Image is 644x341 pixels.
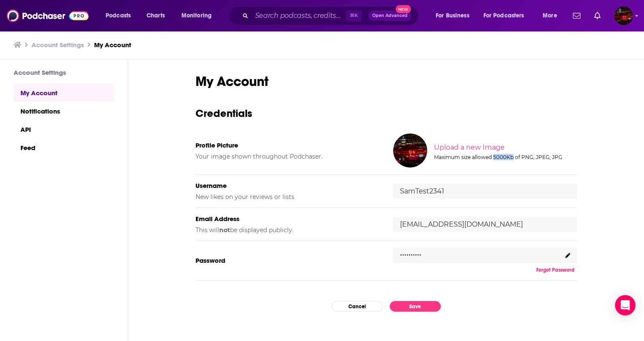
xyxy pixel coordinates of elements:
[436,10,469,22] span: For Business
[195,256,379,264] h5: Password
[175,9,223,23] button: open menu
[195,141,379,149] h5: Profile Picture
[614,6,633,25] span: Logged in as SamTest2341
[434,154,575,160] div: Maximum size allowed 5000Kb of PNG, JPEG, JPG
[400,246,421,258] p: ..........
[147,10,165,22] span: Charts
[430,9,480,23] button: open menu
[252,9,346,23] input: Search podcasts, credits, & more...
[543,10,557,22] span: More
[368,11,411,21] button: Open AdvancedNew
[195,107,577,120] h3: Credentials
[106,10,131,22] span: Podcasts
[478,9,537,23] button: open menu
[393,184,577,199] input: username
[94,41,131,49] a: My Account
[32,41,84,49] a: Account Settings
[195,226,379,234] h5: This will be displayed publicly.
[483,10,524,22] span: For Podcasters
[614,6,633,25] button: Show profile menu
[390,301,441,312] button: Save
[614,6,633,25] img: User Profile
[569,9,584,23] a: Show notifications dropdown
[195,73,577,90] h1: My Account
[14,120,114,138] a: API
[195,215,379,223] h5: Email Address
[332,301,383,312] button: Cancel
[181,10,212,22] span: Monitoring
[591,9,604,23] a: Show notifications dropdown
[372,14,408,18] span: Open Advanced
[7,8,89,24] img: Podchaser - Follow, Share and Rate Podcasts
[195,182,379,190] h5: Username
[14,83,114,102] a: My Account
[14,68,114,77] h3: Account Settings
[14,102,114,120] a: Notifications
[396,5,411,13] span: New
[195,153,379,160] h5: Your image shown throughout Podchaser.
[346,10,362,21] span: ⌘ K
[537,9,568,23] button: open menu
[393,217,577,232] input: email
[236,6,427,26] div: Search podcasts, credits, & more...
[393,134,427,168] img: Your profile image
[100,9,142,23] button: open menu
[195,193,379,201] h5: New likes on your reviews or lists
[534,267,577,273] button: Forgot Password
[141,9,170,23] a: Charts
[219,226,230,234] b: not
[615,295,635,315] div: Open Intercom Messenger
[14,138,114,156] a: Feed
